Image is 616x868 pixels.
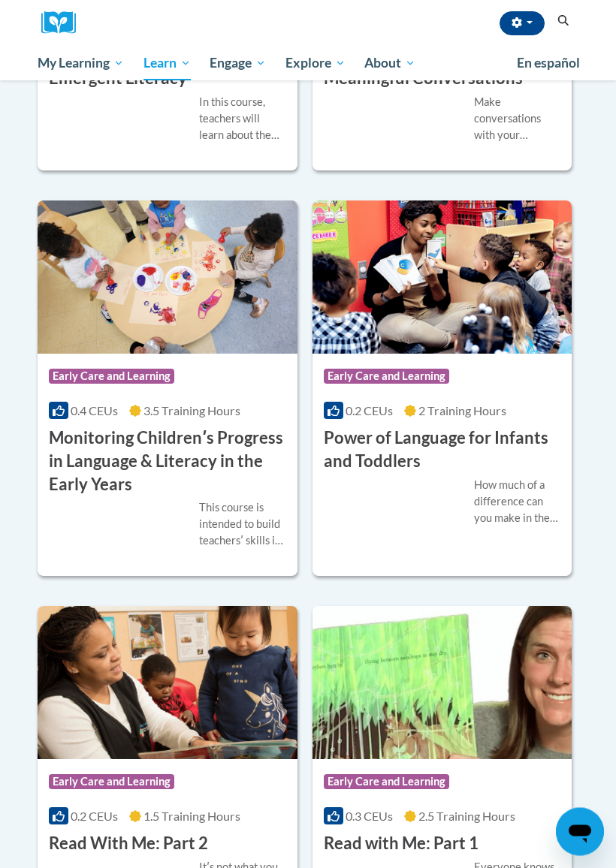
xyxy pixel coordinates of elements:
a: Explore [276,46,355,80]
a: Cox Campus [41,11,86,35]
a: Learn [134,46,201,80]
span: Learn [143,54,191,72]
iframe: Button to launch messaging window [556,808,604,856]
span: 0.2 CEUs [346,404,393,418]
span: Early Care and Learning [49,775,174,790]
span: Early Care and Learning [324,369,449,384]
span: En español [517,55,580,71]
h3: Monitoring Childrenʹs Progress in Language & Literacy in the Early Years [49,427,286,496]
a: About [355,46,426,80]
img: Logo brand [41,11,86,35]
a: Course LogoEarly Care and Learning0.4 CEUs3.5 Training Hours Monitoring Childrenʹs Progress in La... [38,201,297,577]
div: Make conversations with your children brain-builders! The TALK strategy gives you the power to en... [474,95,561,144]
img: Course Logo [38,607,297,760]
div: Main menu [26,46,590,80]
span: Early Care and Learning [49,369,174,384]
div: How much of a difference can you make in the life of a child just by talking? A lot! You can help... [474,478,561,527]
span: 0.2 CEUs [71,809,118,824]
span: Engage [210,54,266,72]
span: 0.4 CEUs [71,404,118,418]
button: Search [552,12,575,30]
a: En español [507,47,590,79]
span: 2 Training Hours [418,404,506,418]
div: This course is intended to build teachersʹ skills in monitoring/assessing childrenʹs developmenta... [199,500,286,550]
a: Engage [200,46,276,80]
img: Course Logo [313,201,572,354]
button: Account Settings [500,11,545,35]
h3: Power of Language for Infants and Toddlers [324,427,561,474]
span: Explore [285,54,346,72]
div: In this course, teachers will learn about the important emergent literacy skills of phonemic awar... [199,95,286,144]
a: Course LogoEarly Care and Learning0.2 CEUs2 Training Hours Power of Language for Infants and Todd... [313,201,572,577]
span: 2.5 Training Hours [418,809,515,824]
span: About [364,54,415,72]
a: My Learning [28,46,134,80]
img: Course Logo [313,607,572,760]
h3: Read with Me: Part 1 [324,833,479,856]
h3: Read With Me: Part 2 [49,833,208,856]
span: 0.3 CEUs [346,809,393,824]
img: Course Logo [38,201,297,354]
span: Early Care and Learning [324,775,449,790]
span: 1.5 Training Hours [143,809,240,824]
span: 3.5 Training Hours [143,404,240,418]
span: My Learning [38,54,124,72]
